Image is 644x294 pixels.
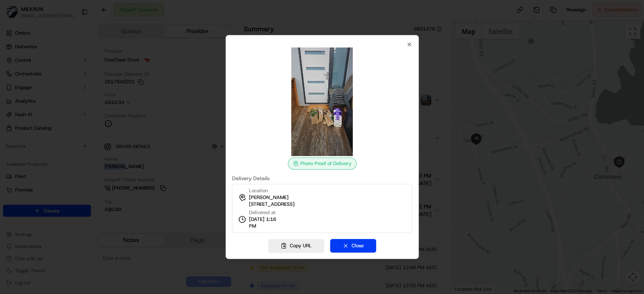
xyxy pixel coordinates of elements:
[232,176,412,181] label: Delivery Details
[249,187,267,194] span: Location
[249,209,283,216] span: Delivered at
[330,239,376,253] button: Close
[268,239,324,253] button: Copy URL
[288,158,357,170] div: Photo Proof of Delivery
[249,216,283,230] span: [DATE] 1:16 PM
[249,201,294,208] span: [STREET_ADDRESS]
[268,47,377,156] img: photo_proof_of_delivery image
[249,194,288,201] span: [PERSON_NAME]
